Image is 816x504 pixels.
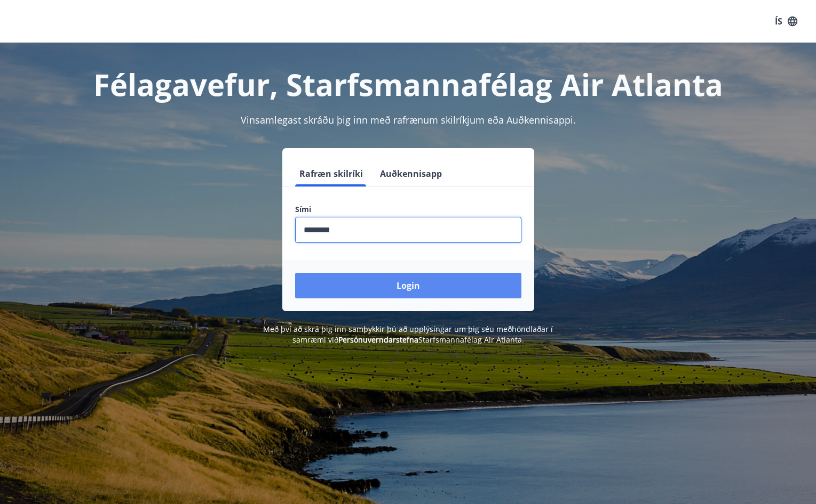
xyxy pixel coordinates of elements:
label: Sími [295,204,521,215]
h1: Félagavefur, Starfsmannafélag Air Atlanta [37,64,780,104]
button: Login [295,273,521,298]
button: Auðkennisapp [376,161,446,186]
span: Með því að skrá þig inn samþykkir þú að upplýsingar um þig séu meðhöndlaðar í samræmi við Starfsm... [263,324,553,345]
a: Persónuverndarstefna [338,335,418,345]
button: ÍS [769,12,803,31]
span: Vinsamlegast skráðu þig inn með rafrænum skilríkjum eða Auðkennisappi. [241,113,576,126]
button: Rafræn skilríki [295,161,367,186]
